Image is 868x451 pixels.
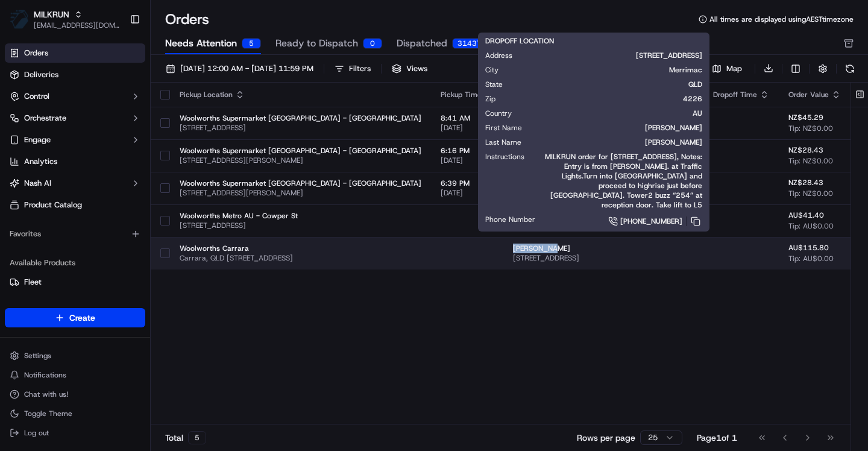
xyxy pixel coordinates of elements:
[34,8,69,20] button: MILKRUN
[24,113,66,124] span: Orchestrate
[24,69,58,80] span: Deliveries
[24,270,92,282] span: Knowledge Base
[24,134,51,145] span: Engage
[5,386,145,403] button: Chat with us!
[441,156,494,165] span: [DATE]
[406,63,427,74] span: Views
[165,36,237,51] span: Needs Attention
[180,244,421,253] span: Woolworths Carrara
[397,36,447,51] span: Dispatched
[69,312,95,324] span: Create
[107,219,131,229] span: [DATE]
[541,123,702,133] span: [PERSON_NAME]
[180,156,421,165] span: [STREET_ADDRESS][PERSON_NAME]
[518,65,702,75] span: Merrimac
[242,38,261,49] div: 5
[12,208,31,227] img: Masood Aslam
[531,109,702,118] span: AU
[5,5,125,34] button: MILKRUNMILKRUN[EMAIL_ADDRESS][DOMAIN_NAME]
[24,156,57,167] span: Analytics
[541,137,702,147] span: [PERSON_NAME]
[515,94,702,104] span: 4226
[5,109,145,128] button: Orchestrate
[24,389,68,399] span: Chat with us!
[275,36,358,51] span: Ready to Dispatch
[5,424,145,441] button: Log out
[160,60,319,77] button: [DATE] 12:00 AM - [DATE] 11:59 PM
[188,431,206,444] div: 5
[485,65,498,75] span: City
[485,152,524,162] span: Instructions
[363,38,382,49] div: 0
[788,178,823,188] span: NZ$28.43
[485,215,535,224] span: Phone Number
[485,36,554,46] span: DROPOFF LOCATION
[485,94,495,104] span: Zip
[788,156,833,166] span: Tip: NZ$0.00
[180,146,421,156] span: Woolworths Supermarket [GEOGRAPHIC_DATA] - [GEOGRAPHIC_DATA]
[5,405,145,422] button: Toggle Theme
[12,48,219,68] p: Welcome 👋
[532,51,702,60] span: [STREET_ADDRESS]
[452,38,492,49] div: 314370
[34,20,120,30] button: [EMAIL_ADDRESS][DOMAIN_NAME]
[180,221,421,230] span: [STREET_ADDRESS]
[24,220,34,230] img: 1736555255976-a54dd68f-1ca7-489b-9aae-adbdc363a1c4
[726,63,742,74] span: Map
[329,60,376,77] button: Filters
[180,113,421,123] span: Woolworths Supermarket [GEOGRAPHIC_DATA] - [GEOGRAPHIC_DATA]
[5,152,145,171] a: Analytics
[12,157,81,166] div: Past conversations
[165,431,206,444] div: Total
[114,270,193,282] span: API Documentation
[5,65,145,84] a: Deliveries
[12,175,31,195] img: Asif Zaman Khan
[788,254,834,263] span: Tip: AU$0.00
[24,370,66,380] span: Notifications
[54,127,166,137] div: We're available if you need us!
[25,115,47,137] img: 4281594248423_2fcf9dad9f2a874258b8_72.png
[441,123,494,133] span: [DATE]
[788,124,833,133] span: Tip: NZ$0.00
[841,60,858,77] button: Refresh
[788,221,834,231] span: Tip: AU$0.00
[441,90,494,99] div: Pickup Time
[788,145,823,155] span: NZ$28.43
[5,273,145,292] button: Fleet
[386,60,433,77] button: Views
[180,178,421,188] span: Woolworths Supermarket [GEOGRAPHIC_DATA] - [GEOGRAPHIC_DATA]
[5,130,145,150] button: Engage
[24,428,49,438] span: Log out
[522,80,702,89] span: QLD
[107,187,131,197] span: [DATE]
[697,432,737,444] div: Page 1 of 1
[205,119,219,133] button: Start new chat
[441,113,494,123] span: 8:41 AM
[180,123,421,133] span: [STREET_ADDRESS]
[513,253,694,263] span: [STREET_ADDRESS]
[120,299,146,308] span: Pylon
[5,347,145,364] button: Settings
[5,224,145,244] div: Favorites
[5,43,145,63] a: Orders
[24,48,48,58] span: Orders
[12,271,22,280] div: 📗
[5,195,145,215] a: Product Catalog
[485,80,503,89] span: State
[180,211,421,221] span: Woolworths Metro AU - Cowper St
[788,210,824,220] span: AU$41.40
[485,51,512,60] span: Address
[180,188,421,198] span: [STREET_ADDRESS][PERSON_NAME]
[5,308,145,327] button: Create
[12,12,36,36] img: Nash
[54,115,198,127] div: Start new chat
[5,87,145,106] button: Control
[24,351,51,361] span: Settings
[709,14,854,24] span: All times are displayed using AEST timezone
[187,154,219,169] button: See all
[100,187,104,197] span: •
[24,277,42,288] span: Fleet
[37,219,98,229] span: [PERSON_NAME]
[37,187,98,197] span: [PERSON_NAME]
